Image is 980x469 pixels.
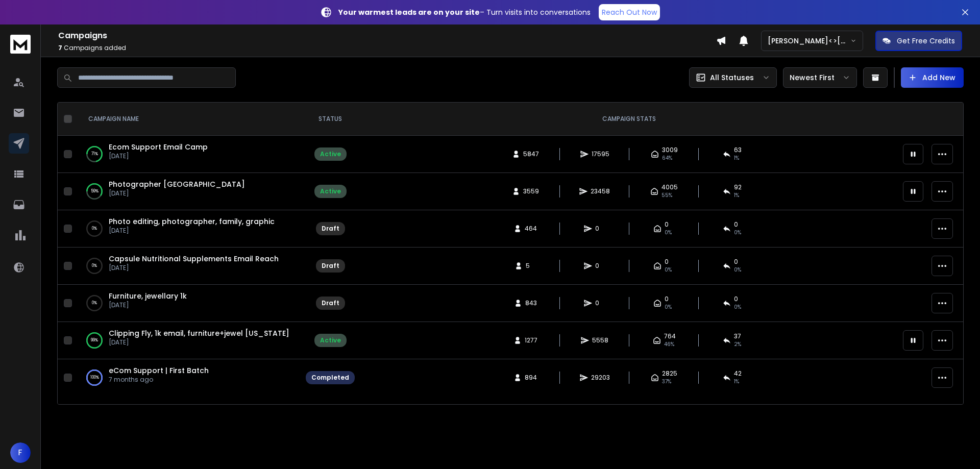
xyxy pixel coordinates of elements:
p: [DATE] [109,301,187,309]
span: 0 [734,295,738,303]
button: F [10,442,31,463]
span: 55 % [661,191,672,200]
td: 0%Photo editing, photographer, family, graphic[DATE] [76,210,300,248]
th: CAMPAIGN STATS [361,103,897,136]
p: Campaigns added [58,44,716,52]
a: Photo editing, photographer, family, graphic [109,216,275,227]
p: Reach Out Now [602,7,657,17]
span: 3009 [662,146,678,154]
td: 0%Capsule Nutritional Supplements Email Reach[DATE] [76,248,300,285]
th: STATUS [300,103,361,136]
td: 100%eCom Support | First Batch7 months ago [76,359,300,397]
div: Active [320,150,341,158]
span: 0% [665,303,672,311]
span: 0 [734,220,738,229]
div: Draft [322,262,339,270]
span: 42 [734,369,742,378]
span: 1 % [734,154,739,162]
span: 764 [664,332,676,340]
p: Get Free Credits [897,36,955,46]
span: 1277 [525,336,537,344]
td: 59%Photographer [GEOGRAPHIC_DATA][DATE] [76,173,300,210]
span: 7 [58,43,62,52]
a: Photographer [GEOGRAPHIC_DATA] [109,179,245,189]
span: 0 [665,258,669,266]
span: 37 % [662,378,671,386]
p: 0 % [92,261,97,271]
p: 0 % [92,224,97,234]
p: All Statuses [710,72,754,83]
button: Newest First [783,67,857,88]
span: 5847 [523,150,539,158]
span: 0% [665,266,672,274]
div: Draft [322,299,339,307]
span: 0% [734,266,741,274]
span: 5 [526,262,536,270]
span: 1 % [734,191,739,200]
span: 0 [595,299,605,307]
p: [PERSON_NAME]<>[PERSON_NAME] [768,36,850,46]
span: 63 [734,146,742,154]
span: 29203 [591,374,610,382]
span: 46 % [664,340,674,349]
p: [DATE] [109,264,279,272]
div: Completed [311,374,349,382]
h1: Campaigns [58,30,716,42]
span: 23458 [591,187,610,195]
button: Get Free Credits [875,31,962,51]
span: 4005 [661,183,678,191]
p: 7 months ago [109,376,209,384]
img: logo [10,35,31,54]
a: Capsule Nutritional Supplements Email Reach [109,254,279,264]
p: 99 % [91,335,98,345]
a: Furniture, jewellary 1k [109,291,187,301]
p: [DATE] [109,338,289,347]
span: 64 % [662,154,672,162]
a: Reach Out Now [599,4,660,20]
span: 0 [595,262,605,270]
a: Ecom Support Email Camp [109,142,208,152]
button: Add New [901,67,964,88]
td: 0%Furniture, jewellary 1k[DATE] [76,285,300,322]
span: 0% [734,229,741,237]
a: Clipping Fly, 1k email, furniture+jewel [US_STATE] [109,328,289,338]
div: Active [320,336,341,344]
p: 59 % [91,186,99,196]
span: 0% [734,303,741,311]
span: 0 [595,225,605,233]
span: 5558 [592,336,608,344]
span: 894 [525,374,537,382]
div: Draft [322,225,339,233]
p: [DATE] [109,152,208,160]
td: 99%Clipping Fly, 1k email, furniture+jewel [US_STATE][DATE] [76,322,300,359]
span: 0 [665,295,669,303]
strong: Your warmest leads are on your site [338,7,480,17]
td: 71%Ecom Support Email Camp[DATE] [76,136,300,173]
p: 0 % [92,298,97,308]
span: 464 [525,225,537,233]
p: 100 % [90,373,99,383]
span: 1 % [734,378,739,386]
span: 843 [525,299,537,307]
a: eCom Support | First Batch [109,365,209,376]
p: [DATE] [109,189,245,198]
span: 2825 [662,369,677,378]
span: 0 [665,220,669,229]
div: Active [320,187,341,195]
span: 92 [734,183,742,191]
span: 0% [665,229,672,237]
span: 2 % [734,340,741,349]
span: 3559 [523,187,539,195]
span: 37 [734,332,741,340]
span: 0 [734,258,738,266]
p: 71 % [91,149,98,159]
